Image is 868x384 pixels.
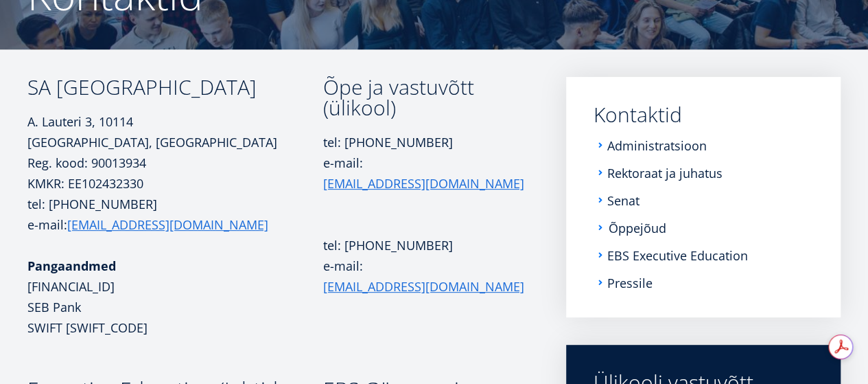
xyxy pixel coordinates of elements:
p: tel: [PHONE_NUMBER] e-mail: [27,194,323,235]
a: [EMAIL_ADDRESS][DOMAIN_NAME] [323,276,524,297]
p: tel: [PHONE_NUMBER] [323,235,526,256]
h3: SA [GEOGRAPHIC_DATA] [27,77,323,98]
p: [FINANCIAL_ID] SEB Pank SWIFT [SWIFT_CODE] [27,256,323,338]
a: Rektoraat ja juhatus [607,166,723,180]
p: e-mail: [323,256,526,297]
h3: Õpe ja vastuvõtt (ülikool) [323,77,526,118]
a: [EMAIL_ADDRESS][DOMAIN_NAME] [323,173,524,194]
a: Õppejõud [609,221,666,235]
a: EBS Executive Education [607,249,748,262]
a: Kontaktid [594,104,813,125]
p: KMKR: EE102432330 [27,173,323,194]
p: tel: [PHONE_NUMBER] e-mail: [323,132,526,214]
p: A. Lauteri 3, 10114 [GEOGRAPHIC_DATA], [GEOGRAPHIC_DATA] Reg. kood: 90013934 [27,111,323,173]
a: Pressile [607,276,653,290]
a: Administratsioon [607,139,707,153]
strong: Pangaandmed [27,258,116,274]
a: Senat [607,194,640,207]
a: [EMAIL_ADDRESS][DOMAIN_NAME] [67,214,268,235]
